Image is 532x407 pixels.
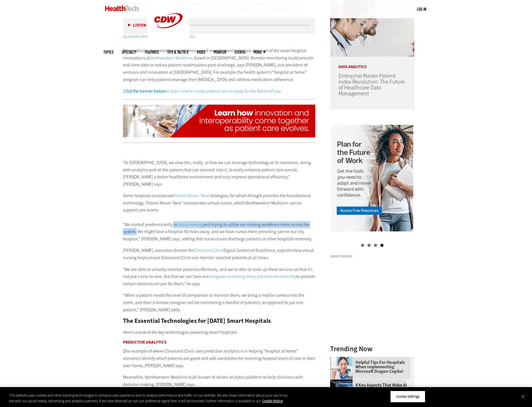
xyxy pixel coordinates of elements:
[177,222,203,227] a: virtual nursing
[367,244,371,247] a: 2
[417,6,426,12] a: Log in
[123,88,165,94] strong: Click the banner below
[122,50,136,54] span: Specialty
[235,50,245,54] a: Events
[123,374,316,388] p: Meanwhile, Northwestern Medicine built its own AI-driven analytics platform to help clinicians wi...
[380,244,383,247] a: 4
[105,6,139,11] img: Home
[330,360,411,374] a: Helpful Tips for Hospitals When Implementing Microsoft Dragon Copilot
[330,357,355,361] a: Doctor using phone to dictate to tablet
[197,50,205,54] a: Video
[123,318,316,324] h2: The Essential Technologies for [DATE] Smart Hospitals
[123,159,316,188] p: “At [GEOGRAPHIC_DATA], we view this, really, as how we can leverage technology at its maximum, al...
[194,247,223,253] a: Cleveland Clinic
[167,50,188,54] a: Tips & Tactics
[123,247,316,261] p: [PERSON_NAME], executive director for Digital Centers of Excellence, explains how virtual nursing...
[331,125,413,232] img: future of work right rail
[517,390,529,403] button: Close
[374,244,377,247] a: 3
[330,260,414,330] iframe: advertisement
[145,50,159,54] a: Features
[361,244,364,247] a: 1
[209,273,296,279] a: caregivers watching many patients concurrently
[390,391,425,403] button: Cookie Settings
[123,348,316,369] p: One example of where Cleveland Clinic uses predictive analytics is in helping “hospital at home” ...
[262,399,283,403] a: More information about your privacy
[147,37,189,43] a: CDW
[123,88,282,94] em: to learn how to create patient rooms ready for the future of care.
[330,57,414,69] p: Data Analytics
[103,50,113,54] span: Topics
[339,72,405,97] a: Enterprise Master Patient Index Revolution: The Future of Healthcare Data Management
[330,380,353,402] img: Desktop monitor with brain AI concept
[417,6,426,12] div: User menu
[330,255,414,258] h3: Advertisement
[214,50,226,54] a: MonITor
[123,88,282,94] a: Click the banner belowto learn how to create patient rooms ready for the future of care.
[123,105,316,138] img: ht-patientroomnext-animated-2025-learnhow-desktop
[123,329,316,336] p: Here’s a look at the key technologies powering smart hospitals:
[330,383,411,396] a: 4 Key Aspects That Make AI PCs Attractive to Healthcare Workers
[330,357,353,379] img: Doctor using phone to dictate to tablet
[254,50,266,54] span: More
[123,292,316,313] p: “When a patient needs this level of companion to monitor them, we bring a mobile camera into the ...
[174,193,210,199] a: Patient Room ‘Next’
[330,380,355,384] a: Desktop monitor with brain AI concept
[9,393,293,404] div: This website uses cookies and other tracking technologies to enhance user experience and to analy...
[330,345,414,352] h3: Trending Now
[123,266,316,288] p: “We are able to virtually monitor patients effectively, and we’re able to scale up these services...
[123,340,316,344] h3: Predictive Analytics
[123,192,316,242] p: Some hospitals incorporate strategies, for which Artisight provides the foundational technology. ...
